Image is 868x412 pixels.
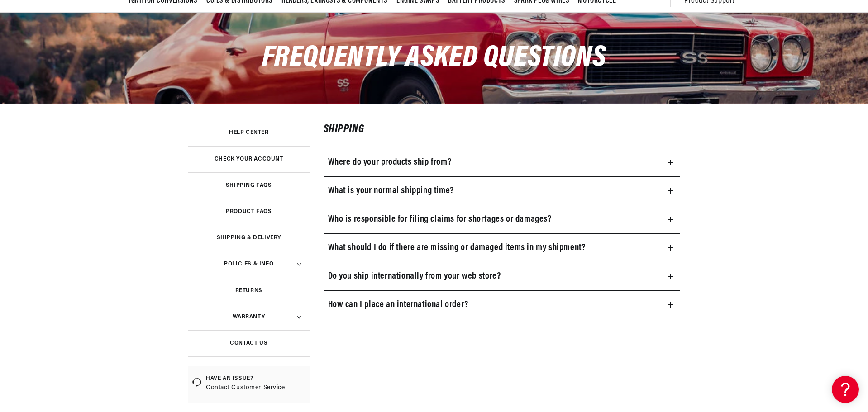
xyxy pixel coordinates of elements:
[226,183,272,188] h3: Shipping FAQs
[188,251,310,277] summary: Policies & Info
[235,289,262,293] h3: Returns
[230,341,267,346] h3: Contact Us
[188,330,310,356] a: Contact Us
[328,155,452,170] h3: Where do your products ship from?
[188,146,310,172] a: Check your account
[328,298,468,312] h3: How can I place an international order?
[217,236,281,240] h3: Shipping & Delivery
[188,119,310,146] a: Help Center
[229,130,269,135] h3: Help Center
[226,209,272,214] h3: Product FAQs
[324,124,373,135] span: Shipping
[328,269,501,284] h3: Do you ship internationally from your web store?
[233,315,265,319] h3: Warranty
[328,241,586,255] h3: What should I do if there are missing or damaged items in my shipment?
[188,199,310,225] a: Product FAQs
[324,205,681,233] summary: Who is responsible for filing claims for shortages or damages?
[324,177,681,205] summary: What is your normal shipping time?
[328,212,552,227] h3: Who is responsible for filing claims for shortages or damages?
[206,383,305,393] a: Contact Customer Service
[224,262,273,266] h3: Policies & Info
[215,157,283,161] h3: Check your account
[324,262,681,290] summary: Do you ship internationally from your web store?
[188,278,310,304] a: Returns
[188,304,310,330] summary: Warranty
[324,234,681,262] summary: What should I do if there are missing or damaged items in my shipment?
[324,291,681,319] summary: How can I place an international order?
[188,172,310,199] a: Shipping FAQs
[328,184,454,198] h3: What is your normal shipping time?
[262,43,606,73] span: Frequently Asked Questions
[188,225,310,251] a: Shipping & Delivery
[206,375,305,383] span: Have an issue?
[324,148,681,176] summary: Where do your products ship from?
